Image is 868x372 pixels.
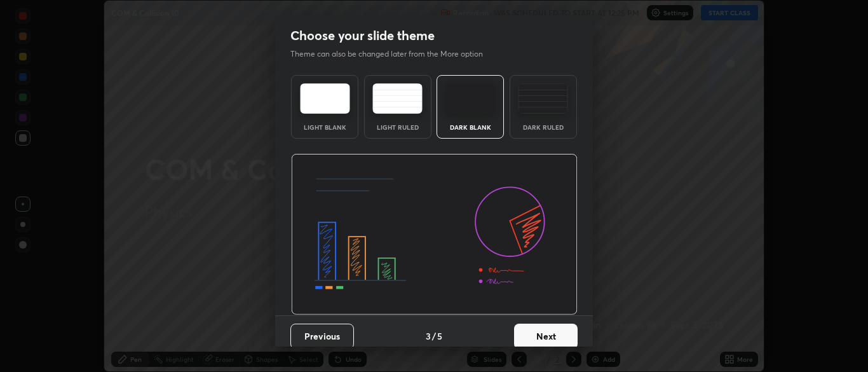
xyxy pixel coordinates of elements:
button: Previous [290,324,354,349]
img: lightTheme.e5ed3b09.svg [300,83,350,114]
img: darkThemeBanner.d06ce4a2.svg [291,154,578,315]
h4: / [432,329,436,343]
div: Light Blank [299,124,350,130]
button: Next [514,324,578,349]
img: darkRuledTheme.de295e13.svg [518,83,568,114]
div: Dark Ruled [518,124,569,130]
h2: Choose your slide theme [290,27,435,44]
p: Theme can also be changed later from the More option [290,48,496,60]
h4: 5 [437,329,442,343]
div: Light Ruled [372,124,423,130]
h4: 3 [426,329,431,343]
img: darkTheme.f0cc69e5.svg [445,83,496,114]
img: lightRuledTheme.5fabf969.svg [372,83,423,114]
div: Dark Blank [445,124,496,130]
